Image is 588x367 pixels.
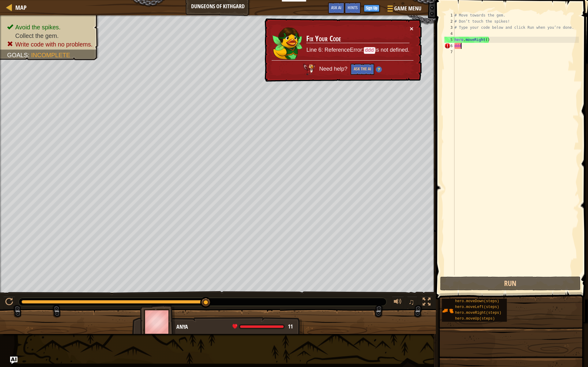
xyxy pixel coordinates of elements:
span: Ask AI [331,5,341,10]
button: Ctrl + P: Play [3,296,15,309]
div: health: 11 / 11 [232,324,293,329]
div: 6 [444,43,454,49]
div: 4 [444,31,454,37]
button: Sign Up [364,5,379,12]
h3: Fix Your Code [306,35,409,43]
li: Write code with no problems. [7,40,92,49]
code: ddd [364,47,375,54]
img: duck_zana.png [272,26,303,60]
img: Hint [376,66,382,72]
span: Goals [7,52,28,58]
span: Hints [348,5,358,10]
button: Toggle fullscreen [420,296,433,309]
span: Map [15,3,27,12]
button: Adjust volume [392,296,404,309]
button: Ask AI [10,357,17,364]
span: Incomplete [31,52,70,58]
span: hero.moveRight(steps) [455,311,501,315]
span: 11 [288,323,293,330]
span: hero.moveUp(steps) [455,317,495,321]
span: hero.moveDown(steps) [455,299,499,303]
img: thang_avatar_frame.png [140,305,175,339]
button: Game Menu [383,2,425,17]
div: 2 [444,18,454,24]
p: Line 6: ReferenceError: is not defined. [306,46,409,54]
span: Game Menu [394,5,421,13]
span: Collect the gem. [15,32,59,39]
span: Write code with no problems. [15,41,92,48]
button: Run [440,276,581,291]
div: 5 [444,37,454,43]
span: hero.moveLeft(steps) [455,305,499,309]
span: Avoid the spikes. [15,24,61,31]
span: ♫ [408,297,414,306]
button: × [410,25,413,32]
button: Ask AI [328,2,345,14]
div: 7 [444,49,454,55]
li: Collect the gem. [7,32,92,40]
button: Ask the AI [351,64,374,75]
div: 1 [444,12,454,18]
div: 3 [444,24,454,31]
span: : [28,52,31,58]
div: Anya [176,323,297,331]
img: portrait.png [442,305,454,317]
button: ♫ [407,296,417,309]
a: Map [12,3,27,12]
img: AI [303,64,315,75]
li: Avoid the spikes. [7,23,92,32]
span: Need help? [319,66,349,72]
